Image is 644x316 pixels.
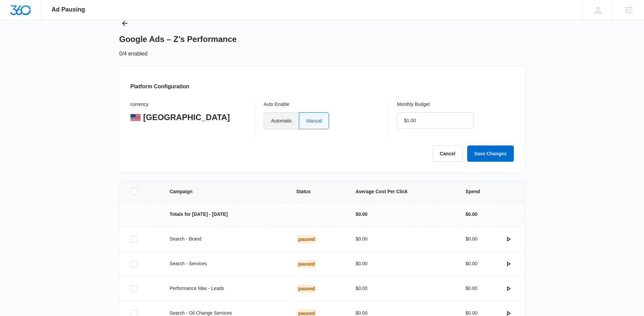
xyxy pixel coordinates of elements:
[466,211,477,218] p: $0.00
[264,112,299,129] label: Automatic
[130,114,141,121] img: United States
[397,101,514,108] p: Monthly Budget
[296,188,339,195] span: Status
[466,188,514,195] span: Spend
[356,211,449,218] p: $0.00
[299,112,329,129] label: Manual
[503,258,514,269] button: actions.activate
[503,283,514,294] button: actions.activate
[356,235,449,243] p: $0.00
[503,234,514,245] button: actions.activate
[170,188,280,195] span: Campaign
[296,260,317,268] div: Paused
[433,145,462,162] button: Cancel
[467,145,514,162] button: Save Changes
[356,260,449,267] p: $0.00
[170,235,280,243] p: Search - Brand
[170,285,280,292] p: Performance Max - Leads
[296,285,317,293] div: Paused
[143,112,230,122] p: [GEOGRAPHIC_DATA]
[466,260,477,267] p: $0.00
[52,6,85,13] span: Ad Pausing
[296,235,317,243] div: Paused
[466,285,477,292] p: $0.00
[264,101,380,108] p: Auto Enable
[466,235,477,243] p: $0.00
[170,260,280,267] p: Search - Services
[170,211,280,218] p: Totals for [DATE] - [DATE]
[356,285,449,292] p: $0.00
[119,34,237,44] h1: Google Ads – Z's Performance
[130,101,247,108] p: currency
[356,188,449,195] span: Average Cost Per Click
[119,18,130,29] button: Back
[130,83,189,91] h3: Platform Configuration
[397,112,474,129] input: $100.00
[119,50,148,58] p: 0/4 enabled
